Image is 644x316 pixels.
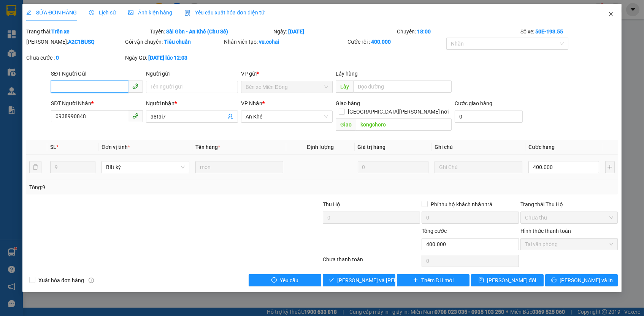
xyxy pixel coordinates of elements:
[273,27,396,36] div: Ngày:
[56,55,59,61] b: 0
[288,28,304,35] b: [DATE]
[307,144,334,150] span: Định lượng
[224,38,346,46] div: Nhân viên tạo:
[337,276,440,284] span: [PERSON_NAME] và [PERSON_NAME] hàng
[89,278,94,283] span: info-circle
[551,277,557,283] span: printer
[68,39,95,45] b: A2C1BUSQ
[195,144,220,150] span: Tên hàng
[50,144,56,150] span: SL
[102,144,130,150] span: Đơn vị tính
[545,274,618,286] button: printer[PERSON_NAME] và In
[560,276,613,284] span: [PERSON_NAME] và In
[164,39,191,45] b: Tiêu chuẩn
[471,274,544,286] button: save[PERSON_NAME] đổi
[336,81,353,93] span: Lấy
[520,27,619,36] div: Số xe:
[241,70,333,78] div: VP gửi
[455,111,523,123] input: Cước giao hàng
[422,228,447,234] span: Tổng cước
[246,111,328,122] span: An Khê
[195,161,283,173] input: VD: Bàn, Ghế
[421,276,454,284] span: Thêm ĐH mới
[535,28,563,35] b: 50E-193.55
[132,113,138,119] span: phone
[125,38,222,46] div: Gói vận chuyển:
[241,100,262,106] span: VP Nhận
[428,200,495,209] span: Phí thu hộ khách nhận trả
[358,161,428,173] input: 0
[146,70,238,78] div: Người gửi
[397,274,470,286] button: plusThêm ĐH mới
[26,54,124,62] div: Chưa cước :
[336,100,360,106] span: Giao hàng
[271,277,277,283] span: exclamation-circle
[29,183,249,191] div: Tổng: 9
[149,27,273,36] div: Tuyến:
[358,144,386,150] span: Giá trị hàng
[323,201,340,207] span: Thu Hộ
[146,99,238,107] div: Người nhận
[106,161,185,173] span: Bất kỳ
[605,161,615,173] button: plus
[51,28,70,35] b: Trên xe
[520,200,618,209] div: Trạng thái Thu Hộ
[600,4,622,25] button: Close
[184,10,190,16] img: icon
[29,161,41,173] button: delete
[336,71,358,77] span: Lấy hàng
[322,255,421,269] div: Chưa thanh toán
[166,28,228,35] b: Sài Gòn - An Khê (Chư Sê)
[51,99,143,107] div: SĐT Người Nhận
[25,27,149,36] div: Trạng thái:
[347,38,445,46] div: Cước rồi :
[525,212,613,223] span: Chưa thu
[246,81,328,93] span: Bến xe Miền Đông
[329,277,334,283] span: check
[51,70,143,78] div: SĐT Người Gửi
[479,277,484,283] span: save
[336,118,356,131] span: Giao
[525,239,613,250] span: Tại văn phòng
[259,39,279,45] b: vu.cohai
[26,38,124,46] div: [PERSON_NAME]:
[487,276,536,284] span: [PERSON_NAME] đổi
[89,10,94,15] span: clock-circle
[356,118,451,131] input: Dọc đường
[455,100,492,106] label: Cước giao hàng
[431,140,525,155] th: Ghi chú
[249,274,321,286] button: exclamation-circleYêu cầu
[89,9,116,16] span: Lịch sử
[128,10,133,15] span: picture
[435,161,522,173] input: Ghi Chú
[396,27,520,36] div: Chuyến:
[608,11,614,17] span: close
[520,228,571,234] label: Hình thức thanh toán
[528,144,555,150] span: Cước hàng
[125,54,222,62] div: Ngày GD:
[323,274,395,286] button: check[PERSON_NAME] và [PERSON_NAME] hàng
[26,9,77,16] span: SỬA ĐƠN HÀNG
[35,276,87,284] span: Xuất hóa đơn hàng
[26,10,32,15] span: edit
[128,9,172,16] span: Ảnh kiện hàng
[184,9,265,16] span: Yêu cầu xuất hóa đơn điện tử
[280,276,298,284] span: Yêu cầu
[353,81,451,93] input: Dọc đường
[371,39,391,45] b: 400.000
[417,28,431,35] b: 18:00
[227,114,233,120] span: user-add
[345,107,452,116] span: [GEOGRAPHIC_DATA][PERSON_NAME] nơi
[132,83,138,89] span: phone
[148,55,187,61] b: [DATE] lúc 12:03
[413,277,418,283] span: plus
